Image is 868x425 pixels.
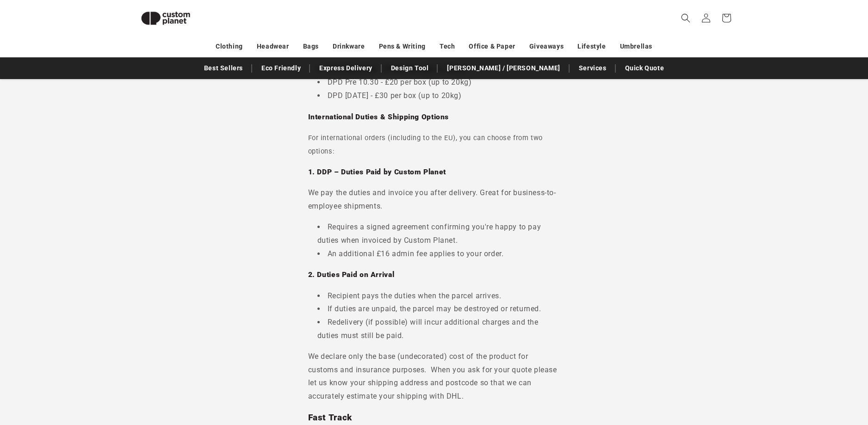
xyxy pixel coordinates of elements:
a: Quick Quote [620,60,669,76]
a: Umbrellas [620,38,652,55]
h4: International Duties & Shipping Options [308,112,560,122]
a: Drinkware [333,38,365,55]
li: An additional £16 admin fee applies to your order. [317,247,560,261]
a: Office & Paper [469,38,515,55]
h3: Fast Track [308,412,560,423]
a: Best Sellers [199,60,248,76]
a: Giveaways [529,38,564,55]
li: Requires a signed agreement confirming you're happy to pay duties when invoiced by Custom Planet. [317,221,560,247]
p: We pay the duties and invoice you after delivery. Great for business-to-employee shipments. [308,186,560,213]
p: We declare only the base (undecorated) cost of the product for customs and insurance purposes. Wh... [308,350,560,403]
a: Lifestyle [577,38,606,55]
a: Services [574,60,611,76]
a: Design Tool [386,60,434,76]
h4: 2. Duties Paid on Arrival [308,270,560,279]
li: Recipient pays the duties when the parcel arrives. [317,289,560,303]
a: [PERSON_NAME] / [PERSON_NAME] [442,60,564,76]
a: Pens & Writing [379,38,426,55]
iframe: Chat Widget [713,325,868,425]
a: Headwear [257,38,289,55]
h4: 1. DDP – Duties Paid by Custom Planet [308,167,560,177]
a: Bags [303,38,319,55]
li: If duties are unpaid, the parcel may be destroyed or returned. [317,302,560,316]
img: Custom Planet [133,4,198,33]
li: DPD Pre 10.30 - £20 per box (up to 20kg) [317,76,560,89]
span: For international orders (including to the EU), you can choose from two options: [308,134,543,155]
summary: Search [676,8,696,28]
a: Clothing [216,38,243,55]
li: DPD [DATE] - £30 per box (up to 20kg) [317,89,560,103]
a: Eco Friendly [257,60,305,76]
a: Tech [440,38,455,55]
a: Express Delivery [315,60,377,76]
li: Redelivery (if possible) will incur additional charges and the duties must still be paid. [317,316,560,343]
